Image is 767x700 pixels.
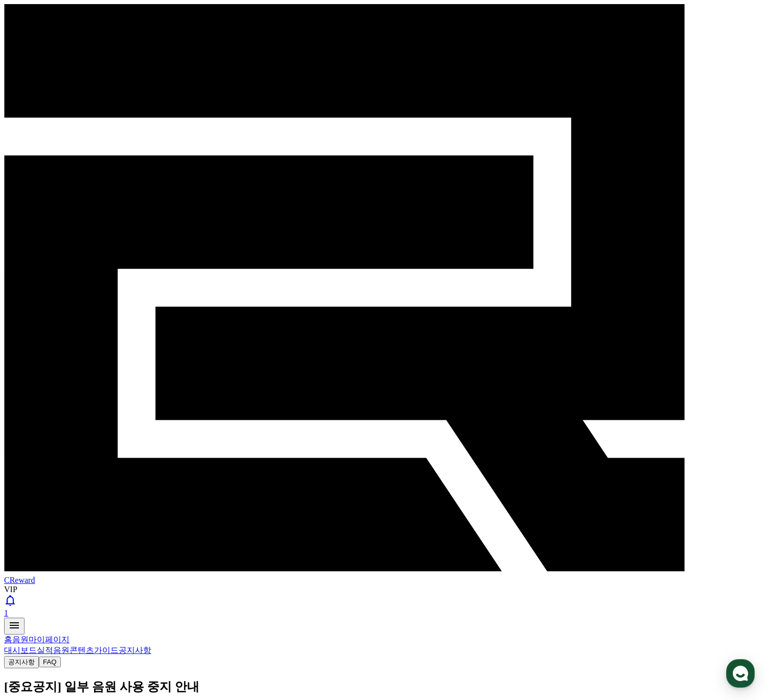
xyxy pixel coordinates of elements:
a: 공지사항 [4,657,39,666]
a: 홈 [4,635,12,644]
a: 가이드 [94,646,119,654]
a: CReward [4,567,763,584]
span: CReward [4,576,35,584]
a: 마이페이지 [29,635,69,644]
a: 1 [4,594,763,618]
a: 콘텐츠 [69,646,94,654]
a: FAQ [39,657,61,666]
a: 실적 [37,646,53,654]
a: 대시보드 [4,646,37,654]
a: 공지사항 [119,646,151,654]
button: FAQ [39,657,61,667]
a: 음원 [53,646,69,654]
div: VIP [4,585,763,594]
a: 음원 [12,635,29,644]
h2: [중요공지] 일부 음원 사용 중지 안내 [4,679,763,695]
button: 공지사항 [4,656,39,668]
div: 1 [4,608,763,618]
